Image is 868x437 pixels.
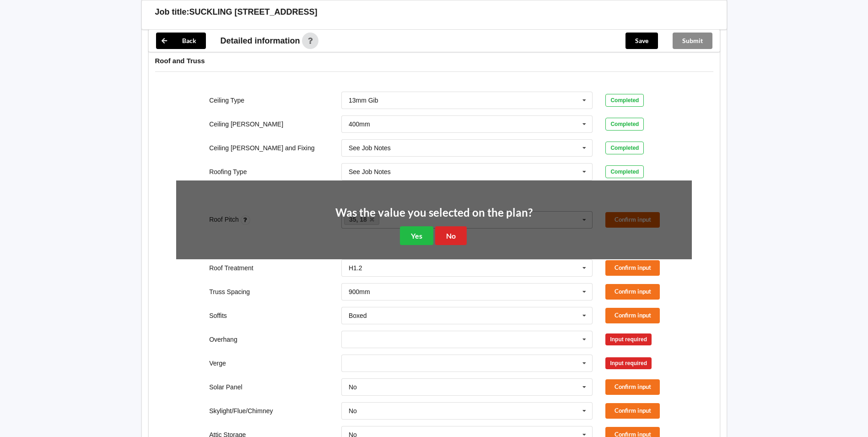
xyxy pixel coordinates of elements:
[605,260,660,275] button: Confirm input
[605,118,644,131] div: Completed
[605,308,660,323] button: Confirm input
[209,312,227,319] label: Soffits
[605,357,652,369] div: Input required
[209,336,237,343] label: Overhang
[209,97,244,104] label: Ceiling Type
[605,142,644,154] div: Completed
[189,7,318,17] h3: SUCKLING [STREET_ADDRESS]
[605,284,660,299] button: Confirm input
[155,56,713,65] h4: Roof and Truss
[156,33,206,49] button: Back
[349,265,362,271] div: H1.2
[349,408,357,414] div: No
[349,145,391,151] div: See Job Notes
[221,37,300,45] span: Detailed information
[209,120,283,128] label: Ceiling [PERSON_NAME]
[349,169,391,175] div: See Job Notes
[209,288,250,295] label: Truss Spacing
[209,360,226,367] label: Verge
[400,226,433,245] button: Yes
[349,121,370,127] div: 400mm
[605,379,660,394] button: Confirm input
[209,144,314,152] label: Ceiling [PERSON_NAME] and Fixing
[435,226,467,245] button: No
[209,383,242,391] label: Solar Panel
[349,289,370,295] div: 900mm
[349,97,378,104] div: 13mm Gib
[349,384,357,390] div: No
[335,206,533,220] h2: Was the value you selected on the plan?
[605,165,644,178] div: Completed
[605,333,652,345] div: Input required
[605,94,644,107] div: Completed
[605,403,660,418] button: Confirm input
[625,33,658,49] button: Save
[209,168,247,175] label: Roofing Type
[155,7,189,17] h3: Job title:
[349,312,367,319] div: Boxed
[209,264,253,272] label: Roof Treatment
[209,407,273,415] label: Skylight/Flue/Chimney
